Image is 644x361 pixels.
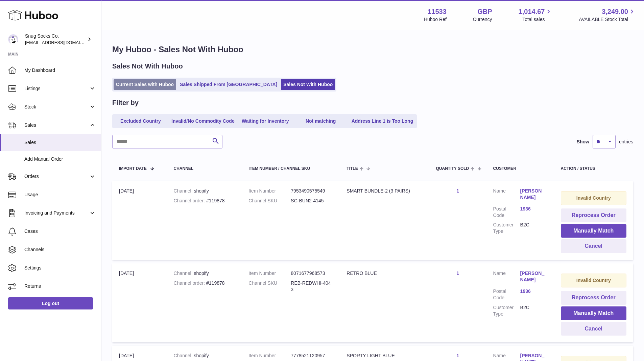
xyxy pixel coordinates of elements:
a: 3,249.00 AVAILABLE Stock Total [579,7,636,23]
a: Address Line 1 is Too Long [349,116,416,127]
dt: Item Number [248,188,291,194]
dd: 7953490575549 [291,188,333,194]
a: Waiting for Inventory [238,116,292,127]
strong: Invalid Country [576,195,611,201]
div: shopify [174,270,235,277]
dd: REB-REDWHI-4043 [291,280,333,293]
div: Huboo Ref [424,16,447,23]
dt: Name [493,270,520,285]
dt: Postal Code [493,288,520,301]
a: Log out [8,297,93,309]
dd: B2C [520,304,547,317]
a: 1936 [520,288,547,295]
span: Channels [24,246,96,253]
strong: Channel order [174,198,207,203]
div: Action / Status [561,166,626,171]
h1: My Huboo - Sales Not With Huboo [112,44,633,55]
span: My Dashboard [24,67,96,74]
span: Total sales [522,16,552,23]
div: Currency [473,16,492,23]
span: entries [619,139,633,145]
dt: Channel SKU [248,280,291,293]
span: Orders [24,173,89,180]
a: Excluded Country [114,116,168,127]
td: [DATE] [112,181,167,260]
div: RETRO BLUE [347,270,422,277]
div: SMART BUNDLE-2 (3 PAIRS) [347,188,422,194]
dt: Name [493,188,520,202]
img: info@snugsocks.co.uk [8,34,18,44]
span: Add Manual Order [24,156,96,162]
dt: Postal Code [493,206,520,219]
button: Cancel [561,322,626,336]
span: Usage [24,192,96,198]
span: Settings [24,265,96,271]
span: 1,014.67 [519,7,545,16]
span: Quantity Sold [436,166,469,171]
div: #119878 [174,280,235,286]
a: Current Sales with Huboo [114,79,176,90]
span: 3,249.00 [602,7,628,16]
span: Invoicing and Payments [24,210,89,216]
a: 1 [456,270,459,276]
td: [DATE] [112,263,167,342]
button: Cancel [561,239,626,253]
a: 1,014.67 Total sales [519,7,553,23]
div: shopify [174,188,235,194]
span: Import date [119,166,147,171]
span: Title [347,166,358,171]
a: Not matching [294,116,348,127]
span: Returns [24,283,96,289]
a: 1936 [520,206,547,212]
dd: SC-BUN2-4145 [291,198,333,204]
a: 1 [456,353,459,358]
div: Customer [493,166,547,171]
strong: Channel order [174,280,207,286]
h2: Filter by [112,98,139,107]
a: [PERSON_NAME] [520,188,547,201]
strong: Channel [174,353,194,358]
button: Reprocess Order [561,208,626,222]
strong: GBP [477,7,492,16]
a: Invalid/No Commodity Code [169,116,237,127]
span: Stock [24,104,89,110]
h2: Sales Not With Huboo [112,62,183,71]
div: Channel [174,166,235,171]
dt: Item Number [248,270,291,277]
dt: Channel SKU [248,198,291,204]
a: Sales Shipped From [GEOGRAPHIC_DATA] [177,79,280,90]
strong: Channel [174,188,194,194]
span: [EMAIL_ADDRESS][DOMAIN_NAME] [25,40,99,45]
div: shopify [174,353,235,359]
a: 1 [456,188,459,194]
dd: 8071677968573 [291,270,333,277]
label: Show [577,139,589,145]
dt: Item Number [248,353,291,359]
span: Sales [24,139,96,146]
div: #119878 [174,198,235,204]
span: Sales [24,122,89,128]
div: Item Number / Channel SKU [248,166,333,171]
strong: 11533 [428,7,447,16]
span: Listings [24,85,89,92]
dd: B2C [520,222,547,235]
div: Snug Socks Co. [25,33,86,46]
button: Reprocess Order [561,291,626,305]
span: AVAILABLE Stock Total [579,16,636,23]
button: Manually Match [561,306,626,320]
span: Cases [24,228,96,235]
a: Sales Not With Huboo [281,79,335,90]
dd: 7778521120957 [291,353,333,359]
div: SPORTY LIGHT BLUE [347,353,422,359]
dt: Customer Type [493,304,520,317]
a: [PERSON_NAME] [520,270,547,283]
dt: Customer Type [493,222,520,235]
strong: Channel [174,270,194,276]
strong: Invalid Country [576,278,611,283]
button: Manually Match [561,224,626,238]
